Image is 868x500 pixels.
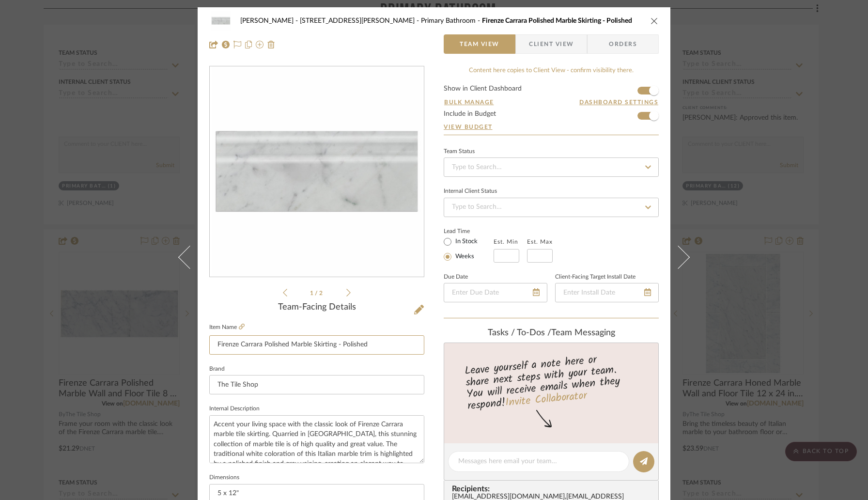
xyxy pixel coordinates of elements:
[310,290,315,296] span: 1
[444,123,659,131] a: View Budget
[444,189,497,194] div: Internal Client Status
[494,238,518,245] label: Est. Min
[482,17,632,24] span: Firenze Carrara Polished Marble Skirting - Polished
[488,328,551,337] span: Tasks / To-Dos /
[209,335,424,355] input: Enter Item Name
[579,98,659,107] button: Dashboard Settings
[555,275,635,280] label: Client-Facing Target Install Date
[444,149,475,154] div: Team Status
[210,67,424,277] div: 0
[209,406,260,411] label: Internal Description
[209,11,232,31] img: b4ac183b-667c-40d2-9e33-ac27ef296218_48x40.jpg
[240,17,421,24] span: [PERSON_NAME] - [STREET_ADDRESS][PERSON_NAME]
[453,252,474,261] label: Weeks
[444,283,547,302] input: Enter Due Date
[209,367,225,372] label: Brand
[505,388,588,412] a: Invite Collaborator
[444,98,495,107] button: Bulk Manage
[421,17,482,24] span: Primary Bathroom
[209,323,245,331] label: Item Name
[444,328,659,339] div: team Messaging
[650,16,659,25] button: close
[444,157,659,177] input: Type to Search…
[453,237,478,246] label: In Stock
[527,238,553,245] label: Est. Max
[444,275,468,280] label: Due Date
[460,34,499,54] span: Team View
[444,235,494,263] mat-radio-group: Select item type
[209,375,424,394] input: Enter Brand
[319,290,324,296] span: 2
[555,283,659,302] input: Enter Install Date
[529,34,573,54] span: Client View
[444,227,494,235] label: Lead Time
[209,475,239,480] label: Dimensions
[598,34,648,54] span: Orders
[267,41,275,48] img: Remove from project
[443,349,660,414] div: Leave yourself a note here or share next steps with your team. You will receive emails when they ...
[444,66,659,76] div: Content here copies to Client View - confirm visibility there.
[452,484,654,493] span: Recipients:
[315,290,319,296] span: /
[444,198,659,217] input: Type to Search…
[209,302,424,313] div: Team-Facing Details
[212,67,422,277] img: b4ac183b-667c-40d2-9e33-ac27ef296218_436x436.jpg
